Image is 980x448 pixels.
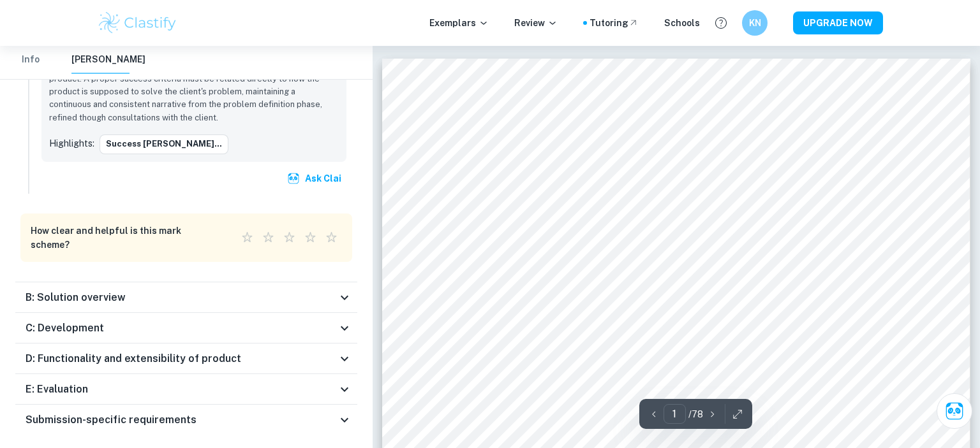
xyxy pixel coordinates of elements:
img: Clastify logo [97,10,178,36]
h6: C: Development [26,321,104,336]
div: E: Evaluation [15,374,357,405]
h6: KN [748,16,762,30]
button: KN [742,10,768,36]
h6: D: Functionality and extensibility of product [26,351,241,366]
h6: B: Solution overview [26,290,126,305]
a: Tutoring [590,16,639,30]
button: Info [15,46,46,74]
a: Schools [664,16,700,30]
p: Review [514,16,558,30]
div: B: Solution overview [15,282,357,313]
button: Success [PERSON_NAME]... [100,134,228,154]
p: Exemplars [429,16,489,30]
button: Ask Clai [285,167,346,190]
button: [PERSON_NAME] [71,46,145,74]
p: / 78 [688,407,703,421]
h6: E: Evaluation [26,382,88,397]
button: UPGRADE NOW [793,11,883,34]
p: The student proposed a range of criteria that is appropriate for the product. A proper success cr... [49,59,339,124]
h6: Submission-specific requirements [26,412,197,428]
h6: How clear and helpful is this mark scheme? [31,224,221,252]
div: Submission-specific requirements [15,405,357,435]
div: C: Development [15,313,357,343]
div: D: Functionality and extensibility of product [15,343,357,374]
button: Ask Clai [937,393,972,429]
p: Highlights: [49,136,94,150]
img: clai.svg [287,172,300,185]
button: Help and Feedback [710,12,732,34]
